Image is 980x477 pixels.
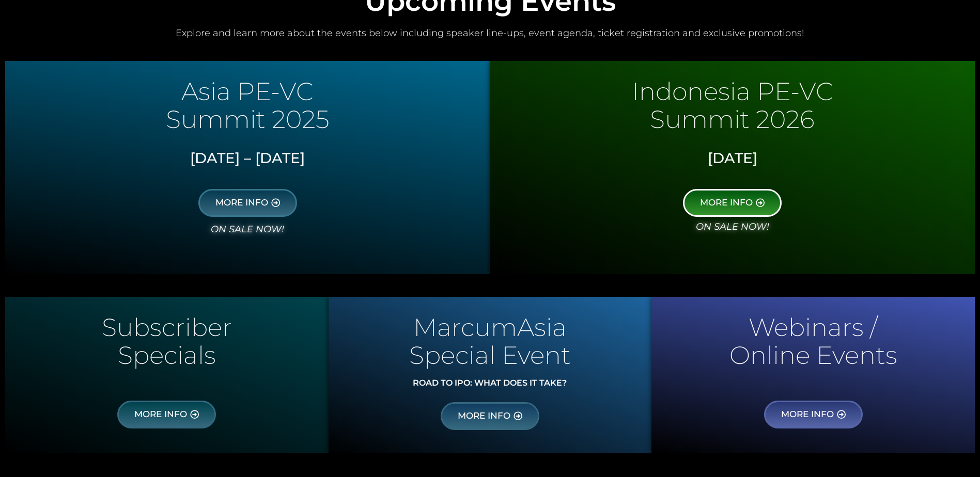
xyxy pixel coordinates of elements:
span: MORE INFO [215,198,268,208]
h3: [DATE] – [DATE] [13,150,483,167]
p: MarcumAsia [334,317,647,337]
p: Asia PE-VC [10,82,485,101]
p: Webinars / [657,317,970,337]
span: MORE INFO [458,411,510,421]
p: Summit 2026 [495,109,970,129]
span: MORE INFO [134,410,187,419]
a: MORE INFO [117,401,216,428]
p: ROAD TO IPO: WHAT DOES IT TAKE? [334,379,647,387]
i: on sale now! [696,221,769,232]
h2: Explore and learn more about the events below including speaker line-ups, event agenda, ticket re... [5,27,975,39]
p: Special Event [334,345,647,365]
i: on sale now! [211,224,284,235]
span: MORE INFO [700,198,753,208]
p: Specials [10,345,323,365]
p: Indonesia PE-VC [495,82,970,101]
p: Summit 2025 [10,109,485,129]
a: MORE INFO [441,402,539,430]
a: MORE INFO [683,189,782,217]
a: MORE INFO [764,401,863,428]
span: MORE INFO [781,410,834,419]
h3: [DATE] [498,150,968,167]
a: MORE INFO [198,189,297,217]
p: Subscriber [10,317,323,337]
p: Online Events [657,345,970,365]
